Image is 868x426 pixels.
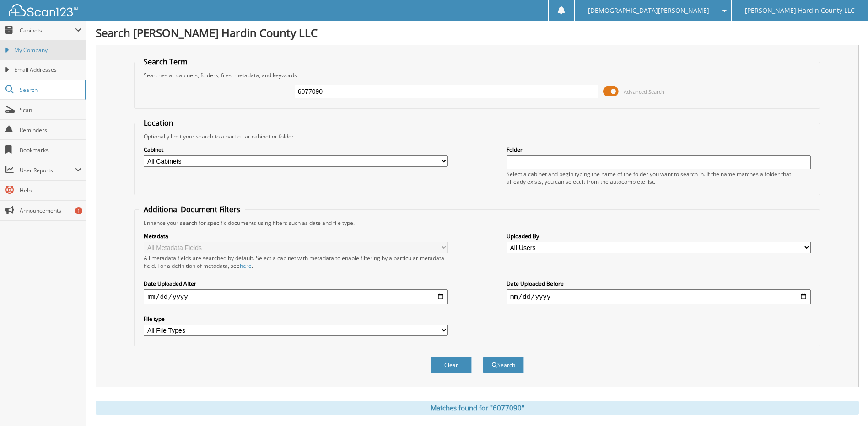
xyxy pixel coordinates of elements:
img: scan123-logo-white.svg [9,4,78,16]
span: Email Addresses [14,66,81,74]
legend: Additional Document Filters [139,204,245,214]
iframe: Chat Widget [822,382,868,426]
span: Reminders [20,126,81,134]
label: Folder [507,146,811,154]
span: My Company [14,46,81,54]
span: Bookmarks [20,146,81,154]
div: Optionally limit your search to a particular cabinet or folder [139,133,815,140]
span: Search [20,86,80,94]
span: Scan [20,106,81,114]
label: Uploaded By [507,232,811,240]
span: Cabinets [20,27,75,34]
div: 1 [75,207,82,214]
label: Date Uploaded Before [507,280,811,288]
div: Matches found for "6077090" [96,401,859,415]
legend: Search Term [139,57,192,67]
input: start [144,289,448,304]
a: here [240,262,252,270]
button: Search [483,357,524,373]
span: Announcements [20,207,81,214]
span: Help [20,186,81,194]
span: [PERSON_NAME] Hardin County LLC [745,8,855,13]
span: [DEMOGRAPHIC_DATA][PERSON_NAME] [588,8,709,13]
div: Enhance your search for specific documents using filters such as date and file type. [139,219,815,227]
div: Select a cabinet and begin typing the name of the folder you want to search in. If the name match... [507,170,811,186]
h1: Search [PERSON_NAME] Hardin County LLC [96,25,859,40]
button: Clear [431,357,472,373]
span: User Reports [20,166,75,174]
legend: Location [139,118,178,128]
label: Metadata [144,232,448,240]
div: All metadata fields are searched by default. Select a cabinet with metadata to enable filtering b... [144,254,448,270]
label: Cabinet [144,146,448,154]
label: Date Uploaded After [144,280,448,288]
label: File type [144,315,448,323]
input: end [507,289,811,304]
span: Advanced Search [624,88,664,95]
div: Searches all cabinets, folders, files, metadata, and keywords [139,71,815,79]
